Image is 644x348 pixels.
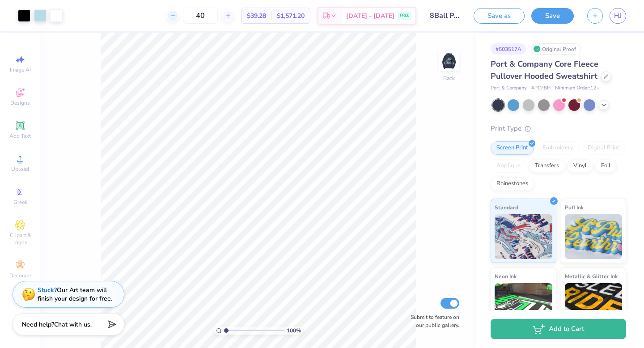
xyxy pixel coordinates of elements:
[565,214,623,259] img: Puff Ink
[400,13,409,19] span: FREE
[491,59,598,81] span: Port & Company Core Fleece Pullover Hooded Sweatshirt
[582,141,625,155] div: Digital Print
[495,203,518,212] span: Standard
[9,272,31,279] span: Decorate
[610,8,626,24] a: HJ
[183,8,218,24] input: – –
[474,8,525,24] button: Save as
[10,99,30,106] span: Designs
[565,283,623,328] img: Metallic & Glitter Ink
[565,272,618,281] span: Metallic & Glitter Ink
[443,74,455,82] div: Back
[491,85,527,92] span: Port & Company
[491,43,526,55] div: # 503517A
[4,232,36,246] span: Clipart & logos
[13,199,27,206] span: Greek
[406,313,459,329] label: Submit to feature on our public gallery.
[491,141,534,155] div: Screen Print
[595,159,616,173] div: Foil
[11,166,29,173] span: Upload
[537,141,579,155] div: Embroidery
[531,85,551,92] span: # PC78H
[531,43,581,55] div: Original Proof
[491,177,534,191] div: Rhinestones
[491,159,526,173] div: Applique
[529,159,565,173] div: Transfers
[614,11,622,21] span: HJ
[495,272,517,281] span: Neon Ink
[9,132,31,140] span: Add Text
[495,283,552,328] img: Neon Ink
[440,52,458,70] img: Back
[277,11,305,21] span: $1,571.20
[54,320,92,329] span: Chat with us.
[22,320,54,329] strong: Need help?
[491,123,626,134] div: Print Type
[495,214,552,259] img: Standard
[287,327,301,335] span: 100 %
[565,203,584,212] span: Puff Ink
[10,66,31,73] span: Image AI
[491,319,626,339] button: Add to Cart
[38,286,57,294] strong: Stuck?
[423,7,467,25] input: Untitled Design
[247,11,266,21] span: $39.28
[568,159,593,173] div: Vinyl
[38,286,112,303] div: Our Art team will finish your design for free.
[346,11,394,21] span: [DATE] - [DATE]
[531,8,574,24] button: Save
[555,85,600,92] span: Minimum Order: 12 +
